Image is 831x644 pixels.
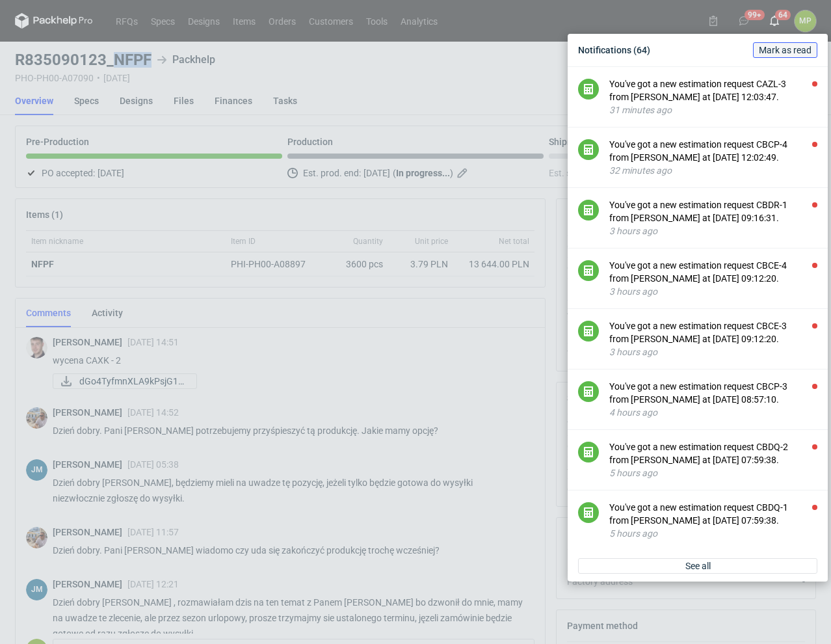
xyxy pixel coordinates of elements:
div: 3 hours ago [609,224,817,237]
button: You've got a new estimation request CBCE-4 from [PERSON_NAME] at [DATE] 09:12:20.3 hours ago [609,259,817,298]
div: 3 hours ago [609,285,817,298]
div: Notifications (64) [573,39,823,61]
div: You've got a new estimation request CBCP-3 from [PERSON_NAME] at [DATE] 08:57:10. [609,380,817,406]
button: You've got a new estimation request CBCP-4 from [PERSON_NAME] at [DATE] 12:02:49.32 minutes ago [609,138,817,177]
button: You've got a new estimation request CBDQ-2 from [PERSON_NAME] at [DATE] 07:59:38.5 hours ago [609,440,817,479]
span: See all [685,561,711,570]
div: 5 hours ago [609,466,817,479]
div: You've got a new estimation request CBCE-3 from [PERSON_NAME] at [DATE] 09:12:20. [609,319,817,345]
button: You've got a new estimation request CBCE-3 from [PERSON_NAME] at [DATE] 09:12:20.3 hours ago [609,319,817,358]
div: You've got a new estimation request CBDQ-2 from [PERSON_NAME] at [DATE] 07:59:38. [609,440,817,466]
button: You've got a new estimation request CBDQ-1 from [PERSON_NAME] at [DATE] 07:59:38.5 hours ago [609,501,817,540]
button: You've got a new estimation request CBCP-3 from [PERSON_NAME] at [DATE] 08:57:10.4 hours ago [609,380,817,419]
div: You've got a new estimation request CAZL-3 from [PERSON_NAME] at [DATE] 12:03:47. [609,77,817,103]
div: 4 hours ago [609,406,817,419]
div: You've got a new estimation request CBDQ-1 from [PERSON_NAME] at [DATE] 07:59:38. [609,501,817,527]
div: 32 minutes ago [609,164,817,177]
div: You've got a new estimation request CBDR-1 from [PERSON_NAME] at [DATE] 09:16:31. [609,198,817,224]
span: Mark as read [759,46,811,55]
div: 31 minutes ago [609,103,817,116]
button: You've got a new estimation request CAZL-3 from [PERSON_NAME] at [DATE] 12:03:47.31 minutes ago [609,77,817,116]
a: See all [578,558,817,574]
div: 3 hours ago [609,345,817,358]
div: You've got a new estimation request CBCP-4 from [PERSON_NAME] at [DATE] 12:02:49. [609,138,817,164]
div: 5 hours ago [609,527,817,540]
button: Mark as read [753,42,817,58]
button: You've got a new estimation request CBDR-1 from [PERSON_NAME] at [DATE] 09:16:31.3 hours ago [609,198,817,237]
div: You've got a new estimation request CBCE-4 from [PERSON_NAME] at [DATE] 09:12:20. [609,259,817,285]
